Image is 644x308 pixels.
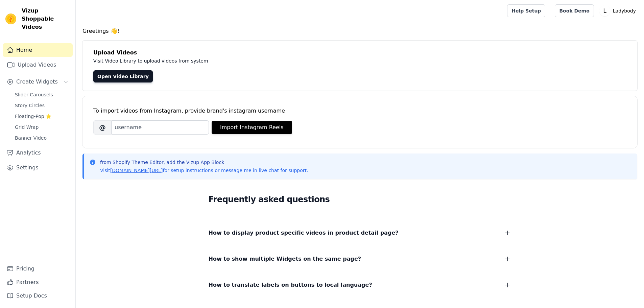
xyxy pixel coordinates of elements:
[100,167,308,174] p: Visit for setup instructions or message me in live chat for support.
[15,135,47,141] span: Banner Video
[209,280,372,290] span: How to translate labels on buttons to local language?
[15,91,53,98] span: Slider Carousels
[209,228,399,238] span: How to display product specific videos in product detail page?
[15,102,45,109] span: Story Circles
[3,58,73,72] a: Upload Videos
[599,5,639,17] button: L Ladybody
[212,121,292,134] button: Import Instagram Reels
[100,159,308,166] p: from Shopify Theme Editor, add the Vizup App Block
[110,168,163,173] a: [DOMAIN_NAME][URL]
[5,14,16,24] img: Vizup
[610,5,639,17] p: Ladybody
[22,7,70,31] span: Vizup Shoppable Videos
[112,120,209,135] input: username
[11,112,73,121] a: Floating-Pop ⭐
[3,289,73,303] a: Setup Docs
[209,254,511,264] button: How to show multiple Widgets on the same page?
[3,75,73,89] button: Create Widgets
[3,146,73,160] a: Analytics
[11,90,73,99] a: Slider Carousels
[93,120,112,135] span: @
[3,276,73,289] a: Partners
[555,4,594,17] a: Book Demo
[3,262,73,276] a: Pricing
[507,4,545,17] a: Help Setup
[93,57,396,65] p: Visit Video Library to upload videos from system
[209,228,511,238] button: How to display product specific videos in product detail page?
[15,124,39,131] span: Grid Wrap
[603,7,606,14] text: L
[15,113,51,120] span: Floating-Pop ⭐
[3,161,73,174] a: Settings
[93,49,626,57] h4: Upload Videos
[93,70,153,82] a: Open Video Library
[3,43,73,57] a: Home
[209,193,511,206] h2: Frequently asked questions
[11,101,73,110] a: Story Circles
[209,280,511,290] button: How to translate labels on buttons to local language?
[93,107,626,115] div: To import videos from Instagram, provide brand's instagram username
[82,27,637,35] h4: Greetings 👋!
[11,133,73,143] a: Banner Video
[16,78,58,86] span: Create Widgets
[209,254,361,264] span: How to show multiple Widgets on the same page?
[11,122,73,132] a: Grid Wrap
